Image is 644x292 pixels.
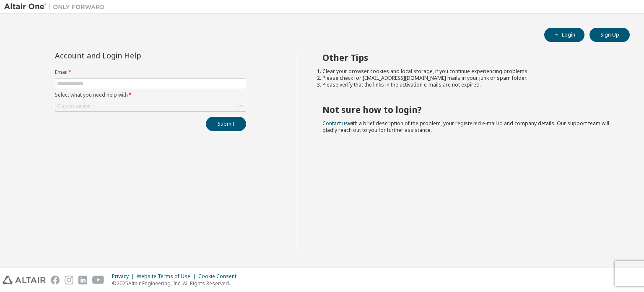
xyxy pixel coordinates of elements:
[198,273,241,280] div: Cookie Consent
[92,276,104,284] img: youtube.svg
[137,273,198,280] div: Website Terms of Use
[322,82,615,88] li: Please verify that the links in the activation e-mails are not expired.
[57,103,90,110] div: Click to select
[65,276,73,284] img: instagram.svg
[544,28,584,42] button: Login
[55,52,208,59] div: Account and Login Help
[55,92,246,98] label: Select what you need help with
[589,28,630,42] button: Sign Up
[322,104,615,115] h2: Not sure how to login?
[51,276,60,284] img: facebook.svg
[112,273,137,280] div: Privacy
[55,69,246,76] label: Email
[206,117,246,131] button: Submit
[55,101,246,111] div: Click to select
[3,276,46,284] img: altair_logo.svg
[4,3,109,11] img: Altair One
[322,120,348,127] a: Contact us
[322,75,615,82] li: Please check for [EMAIL_ADDRESS][DOMAIN_NAME] mails in your junk or spam folder.
[112,280,241,287] p: © 2025 Altair Engineering, Inc. All Rights Reserved.
[322,68,615,75] li: Clear your browser cookies and local storage, if you continue experiencing problems.
[322,52,615,63] h2: Other Tips
[322,120,609,134] span: with a brief description of the problem, your registered e-mail id and company details. Our suppo...
[78,276,87,284] img: linkedin.svg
